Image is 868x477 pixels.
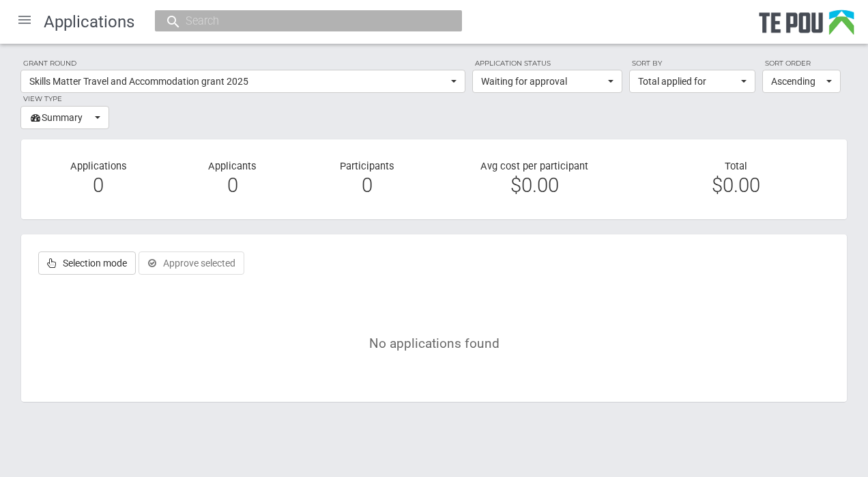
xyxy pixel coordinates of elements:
span: Ascending [771,74,823,88]
label: Application status [472,57,622,70]
span: Skills Matter Travel and Accommodation grant 2025 [29,74,448,88]
div: $0.00 [646,179,826,191]
button: Ascending [762,70,841,93]
div: $0.00 [444,179,625,191]
span: Waiting for approval [481,74,605,88]
div: 0 [310,179,424,191]
div: 0 [176,179,290,191]
span: Total applied for [638,74,738,88]
label: Sort order [762,57,841,70]
button: Skills Matter Travel and Accommodation grant 2025 [20,70,465,93]
button: Waiting for approval [472,70,622,93]
div: Participants [300,160,434,199]
div: Applications [31,160,166,199]
button: Summary [20,106,109,129]
label: Grant round [20,57,465,70]
div: Total [635,160,837,192]
div: 0 [42,179,156,191]
button: Approve selected [139,251,244,275]
div: No applications found [72,336,796,351]
div: Avg cost per participant [434,160,635,199]
label: View type [20,93,109,105]
label: Sort by [629,57,755,70]
button: Total applied for [629,70,755,93]
input: Search [182,14,422,28]
div: Applicants [166,160,300,199]
label: Selection mode [38,251,136,275]
span: Summary [29,111,91,124]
